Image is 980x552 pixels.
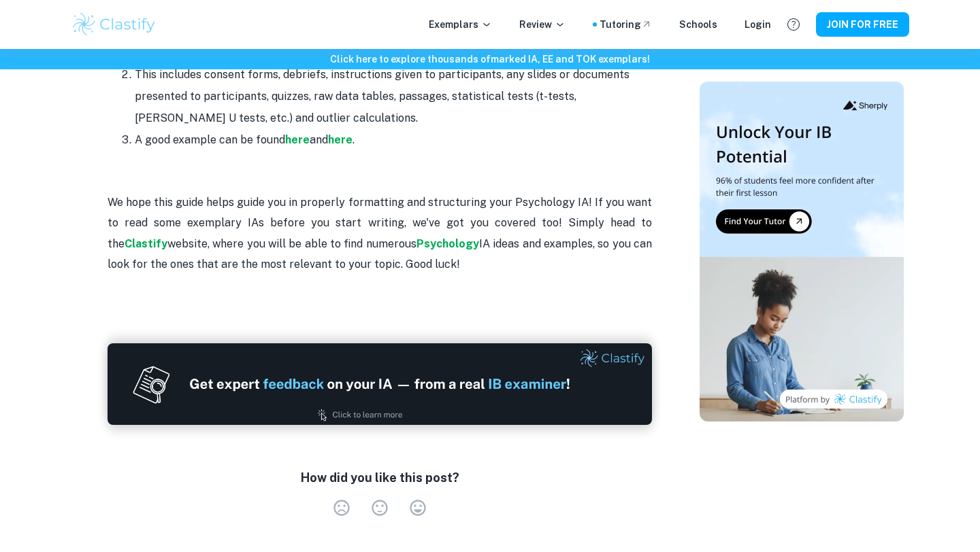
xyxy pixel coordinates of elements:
[71,11,157,38] img: Clastify logo
[745,17,771,32] a: Login
[301,468,459,487] h6: How did you like this post?
[3,52,977,67] h6: Click here to explore thousands of marked IA, EE and TOK exemplars !
[429,17,492,32] p: Exemplars
[600,17,652,32] a: Tutoring
[285,133,310,146] a: here
[782,13,805,36] button: Help and Feedback
[108,192,652,275] p: We hope this guide helps guide you in properly formatting and structuring your Psychology IA! If ...
[700,82,904,421] img: Thumbnail
[135,64,652,129] li: This includes consent forms, debriefs, instructions given to participants, any slides or document...
[519,17,566,32] p: Review
[125,237,167,250] a: Clastify
[108,343,652,425] img: Ad
[416,237,479,250] a: Psychology
[679,17,717,32] a: Schools
[135,129,652,151] li: A good example can be found and .
[816,12,909,37] button: JOIN FOR FREE
[328,133,353,146] a: here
